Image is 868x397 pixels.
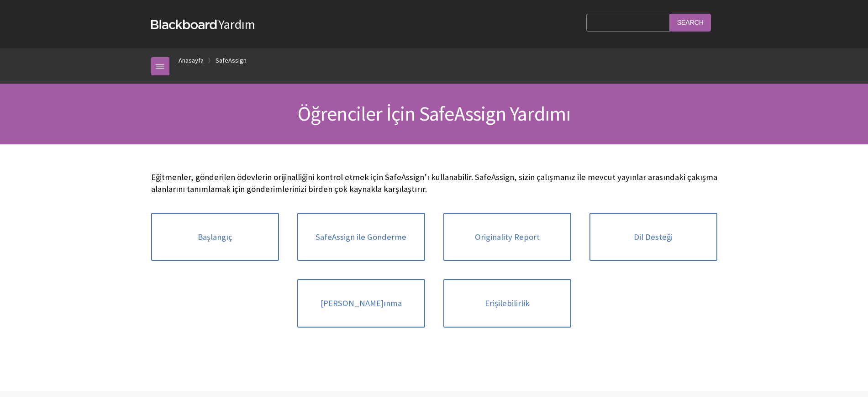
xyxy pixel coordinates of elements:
[151,171,717,195] p: Eğitmenler, gönderilen ödevlerin orijinalliğini kontrol etmek için SafeAssign’ı kullanabilir. Saf...
[151,16,255,32] a: BlackboardYardım
[443,279,571,328] a: Erişilebilirlik
[151,213,279,261] a: Başlangıç
[151,20,219,29] strong: Blackboard
[297,279,425,328] a: [PERSON_NAME]ınma
[589,213,717,261] a: Dil Desteği
[179,55,204,66] a: Anasayfa
[443,213,571,261] a: Originality Report
[670,14,711,32] input: Search
[216,55,247,66] a: SafeAssign
[297,213,425,261] a: SafeAssign ile Gönderme
[298,101,571,126] span: Öğrenciler İçin SafeAssign Yardımı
